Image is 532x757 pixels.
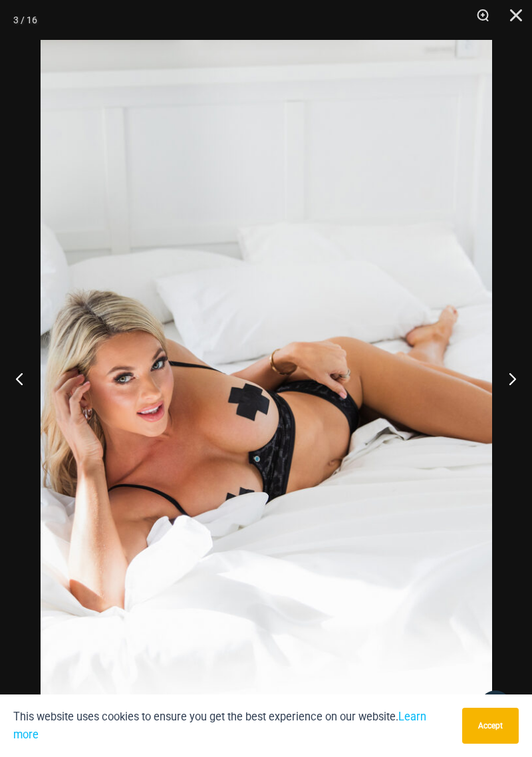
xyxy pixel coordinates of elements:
button: Accept [462,708,519,744]
div: 3 / 16 [13,10,37,30]
button: Next [482,345,532,412]
a: Learn more [13,710,426,741]
img: Nights Fall Silver Leopard 1036 Bra 6046 Thong 10 [41,40,492,717]
p: This website uses cookies to ensure you get the best experience on our website. [13,708,452,744]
